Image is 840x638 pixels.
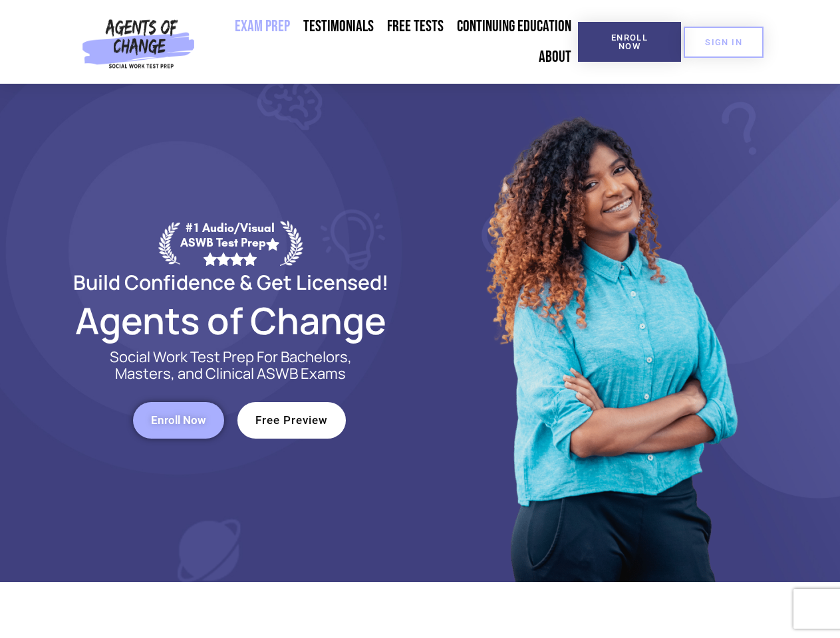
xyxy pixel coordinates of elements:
a: Enroll Now [578,22,681,62]
a: Exam Prep [228,11,297,42]
a: SIGN IN [684,27,764,58]
nav: Menu [200,11,578,72]
a: Testimonials [297,11,380,42]
span: Enroll Now [599,33,660,51]
span: SIGN IN [705,38,742,47]
a: Free Preview [237,402,346,439]
p: Social Work Test Prep For Bachelors, Masters, and Clinical ASWB Exams [94,349,367,382]
div: #1 Audio/Visual ASWB Test Prep [180,221,280,265]
span: Free Preview [255,415,328,426]
a: Enroll Now [133,402,224,439]
h2: Agents of Change [41,305,420,336]
a: Free Tests [380,11,450,42]
h2: Build Confidence & Get Licensed! [41,272,420,292]
a: Continuing Education [450,11,578,42]
img: Website Image 1 (1) [477,84,743,582]
span: Enroll Now [151,415,206,426]
a: About [532,42,578,72]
